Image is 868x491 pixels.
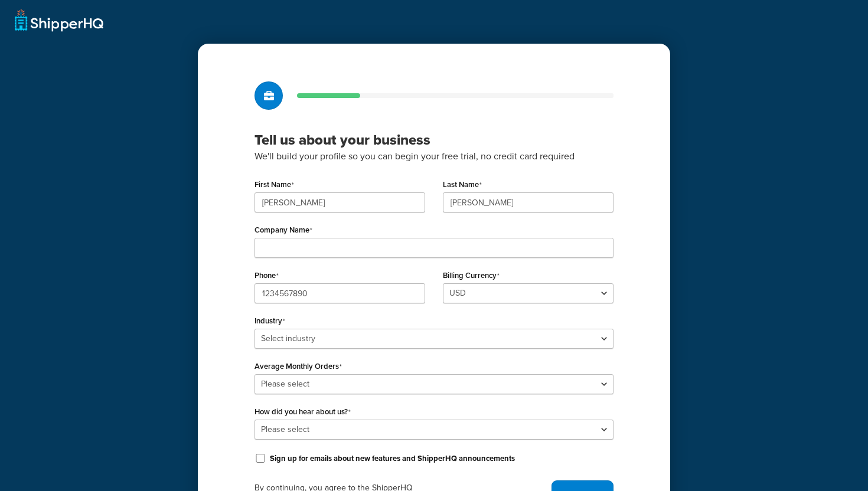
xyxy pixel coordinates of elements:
label: Company Name [254,225,312,235]
label: Billing Currency [443,271,500,280]
label: Sign up for emails about new features and ShipperHQ announcements [270,453,515,464]
h3: Tell us about your business [254,131,614,149]
label: Phone [254,271,279,280]
label: Last Name [443,180,482,189]
label: Average Monthly Orders [254,362,342,371]
p: We'll build your profile so you can begin your free trial, no credit card required [254,149,614,164]
label: How did you hear about us? [254,407,351,417]
label: First Name [254,180,294,189]
label: Industry [254,316,285,326]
